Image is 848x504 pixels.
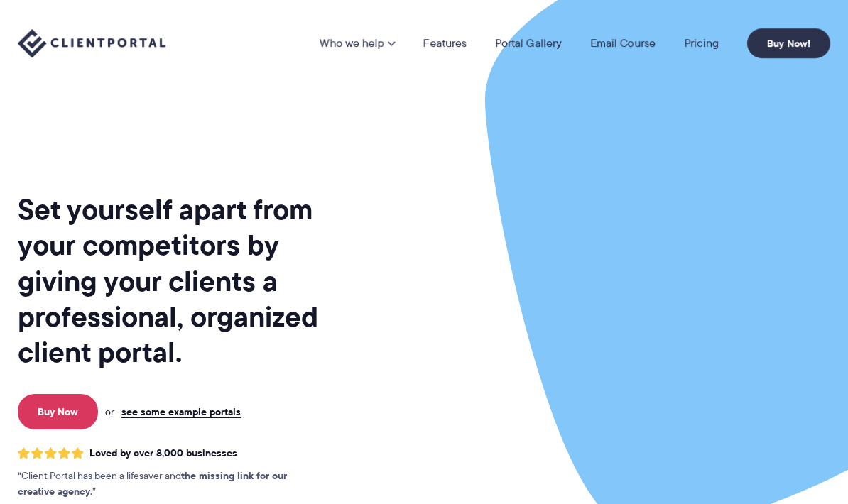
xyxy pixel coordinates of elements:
a: see some example portals [121,405,241,418]
a: Email Course [590,38,656,49]
a: Buy Now! [747,28,830,58]
a: Buy Now [18,394,98,429]
span: or [105,405,114,418]
a: Portal Gallery [495,38,562,49]
a: Features [423,38,467,49]
p: Client Portal has been a lifesaver and . [18,469,316,500]
a: Pricing [684,38,719,49]
strong: the missing link for our creative agency [18,468,287,499]
span: Loved by over 8,000 businesses [89,447,237,459]
a: Who we help [320,38,395,49]
h1: Set yourself apart from your competitors by giving your clients a professional, organized client ... [18,192,343,370]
